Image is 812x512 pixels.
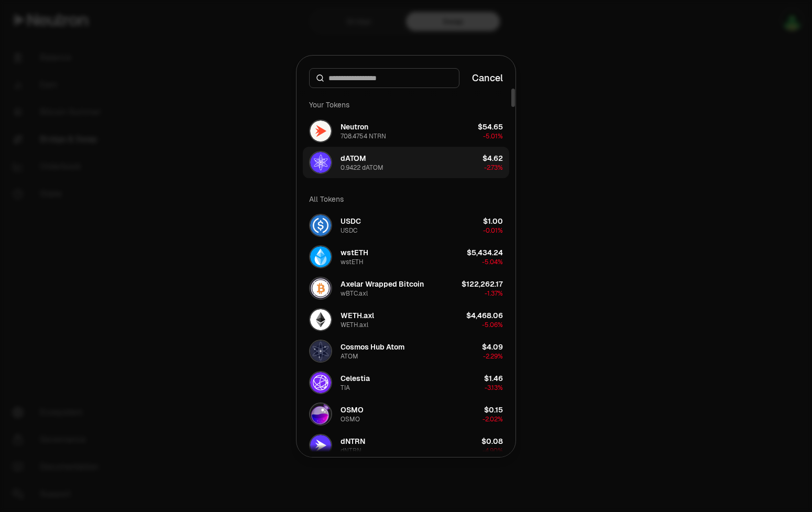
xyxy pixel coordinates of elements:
[466,310,503,321] div: $4,468.06
[462,279,503,289] div: $122,262.17
[303,94,509,115] div: Your Tokens
[303,398,509,430] button: OSMO LogoOSMOOSMO$0.15-2.02%
[341,405,364,415] div: OSMO
[303,335,509,367] button: ATOM LogoCosmos Hub AtomATOM$4.09-2.29%
[310,435,331,456] img: dNTRN Logo
[482,415,503,423] span: -2.02%
[310,404,331,424] img: OSMO Logo
[310,152,331,173] img: dATOM Logo
[310,309,331,330] img: WETH.axl Logo
[483,352,503,361] span: -2.29%
[341,446,361,455] div: dNTRN
[310,341,331,362] img: ATOM Logo
[483,226,503,235] span: -0.01%
[341,279,424,289] div: Axelar Wrapped Bitcoin
[341,373,370,384] div: Celestia
[341,226,357,235] div: USDC
[341,436,365,446] div: dNTRN
[341,415,360,423] div: OSMO
[303,304,509,335] button: WETH.axl LogoWETH.axlWETH.axl$4,468.06-5.06%
[482,446,503,455] span: -4.90%
[472,71,503,85] button: Cancel
[310,215,331,236] img: USDC Logo
[341,289,368,298] div: wBTC.axl
[303,115,509,147] button: NTRN LogoNeutron708.4754 NTRN$54.65-5.01%
[303,189,509,210] div: All Tokens
[485,289,503,298] span: -1.37%
[482,342,503,352] div: $4.09
[303,367,509,398] button: TIA LogoCelestiaTIA$1.46-3.13%
[482,321,503,329] span: -5.06%
[481,436,503,446] div: $0.08
[303,430,509,461] button: dNTRN LogodNTRNdNTRN$0.08-4.90%
[478,122,503,132] div: $54.65
[341,352,358,361] div: ATOM
[341,310,374,321] div: WETH.axl
[310,372,331,393] img: TIA Logo
[341,321,368,329] div: WETH.axl
[310,246,331,267] img: wstETH Logo
[303,273,509,304] button: wBTC.axl LogoAxelar Wrapped BitcoinwBTC.axl$122,262.17-1.37%
[482,258,503,266] span: -5.04%
[341,122,368,132] div: Neutron
[341,384,350,392] div: TIA
[310,121,331,141] img: NTRN Logo
[310,278,331,299] img: wBTC.axl Logo
[341,153,366,164] div: dATOM
[484,164,503,172] span: -2.73%
[341,216,361,226] div: USDC
[303,210,509,241] button: USDC LogoUSDCUSDC$1.00-0.01%
[341,132,386,140] div: 708.4754 NTRN
[483,216,503,226] div: $1.00
[467,247,503,258] div: $5,434.24
[341,164,383,172] div: 0.9422 dATOM
[303,147,509,178] button: dATOM LogodATOM0.9422 dATOM$4.62-2.73%
[341,342,404,352] div: Cosmos Hub Atom
[341,247,368,258] div: wstETH
[341,258,364,266] div: wstETH
[485,384,503,392] span: -3.13%
[484,405,503,415] div: $0.15
[482,153,503,164] div: $4.62
[483,132,503,140] span: -5.01%
[484,373,503,384] div: $1.46
[303,241,509,273] button: wstETH LogowstETHwstETH$5,434.24-5.04%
